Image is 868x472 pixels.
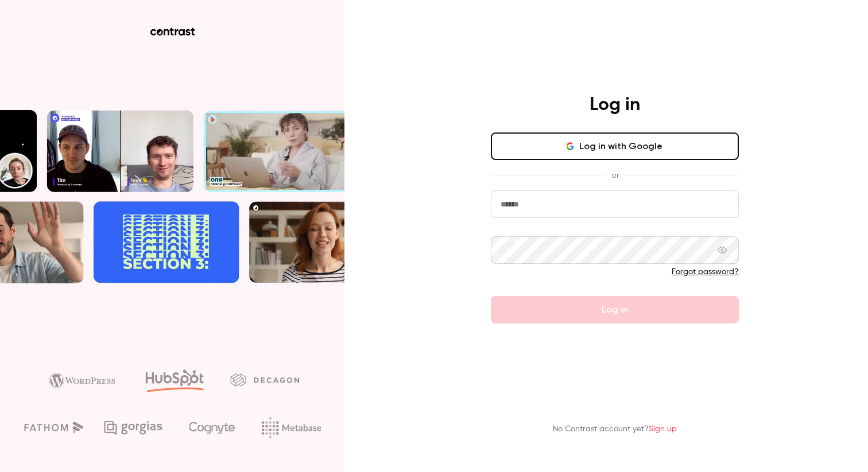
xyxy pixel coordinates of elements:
a: Sign up [649,425,677,433]
h4: Log in [590,93,640,116]
span: or [606,169,625,181]
p: No Contrast account yet? [553,423,677,435]
button: Log in with Google [491,132,739,160]
a: Forgot password? [672,268,739,276]
img: decagon [230,373,299,386]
